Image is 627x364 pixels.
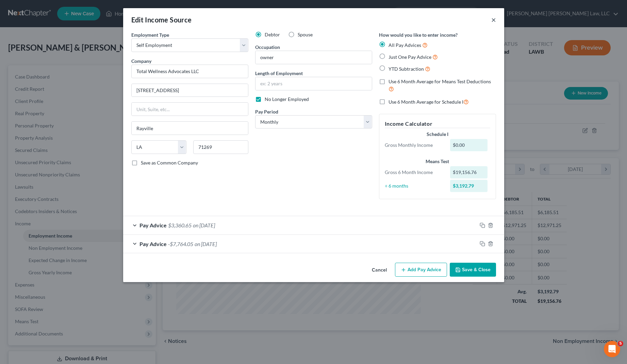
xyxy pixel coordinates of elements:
[265,96,309,102] span: No Longer Employed
[265,32,280,37] span: Debtor
[132,103,248,116] input: Unit, Suite, etc...
[255,51,372,64] input: --
[255,70,303,77] label: Length of Employment
[389,54,431,60] span: Just One Pay Advice
[450,263,496,277] button: Save & Close
[389,79,491,84] span: Use 6 Month Average for Means Test Deductions
[255,44,280,51] label: Occupation
[168,241,193,247] span: -$7,764.05
[255,77,372,90] input: ex: 2 years
[298,32,313,37] span: Spouse
[450,139,488,151] div: $0.00
[604,341,620,357] iframe: Intercom live chat
[389,66,424,72] span: YTD Subtraction
[141,160,198,166] span: Save as Common Company
[389,42,421,48] span: All Pay Advices
[385,131,490,138] div: Schedule I
[131,65,248,78] input: Search company by name...
[195,241,217,247] span: on [DATE]
[381,183,447,189] div: ÷ 6 months
[491,16,496,24] button: ×
[618,341,623,346] span: 5
[385,120,490,128] h5: Income Calculator
[131,15,192,24] div: Edit Income Source
[139,241,167,247] span: Pay Advice
[381,169,447,176] div: Gross 6 Month Income
[131,58,151,64] span: Company
[168,222,192,228] span: $3,360.65
[255,109,278,115] span: Pay Period
[132,84,248,97] input: Enter address...
[132,122,248,135] input: Enter city...
[379,31,458,38] label: How would you like to enter income?
[193,140,248,154] input: Enter zip...
[389,99,463,105] span: Use 6 Month Average for Schedule I
[131,32,169,38] span: Employment Type
[366,263,392,277] button: Cancel
[385,158,490,165] div: Means Test
[381,142,447,149] div: Gross Monthly Income
[193,222,215,228] span: on [DATE]
[450,180,488,192] div: $3,192.79
[450,166,488,178] div: $19,156.76
[395,263,447,277] button: Add Pay Advice
[139,222,167,228] span: Pay Advice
